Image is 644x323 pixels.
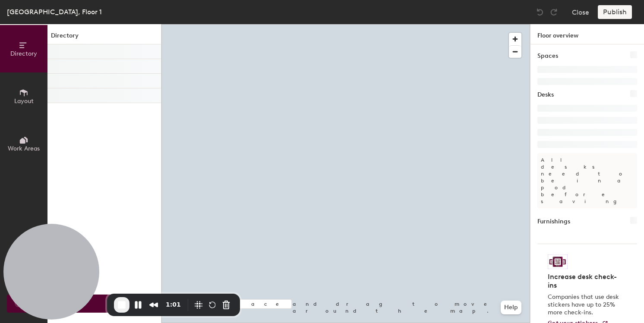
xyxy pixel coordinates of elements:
[501,301,521,314] button: Help
[537,51,558,61] h1: Spaces
[537,217,570,226] h1: Furnishings
[537,153,637,208] p: All desks need to be in a pod before saving
[530,24,644,44] h1: Floor overview
[8,145,40,152] span: Work Areas
[548,254,568,269] img: Sticker logo
[549,8,558,16] img: Redo
[548,293,622,317] p: Companies that use desk stickers have up to 25% more check-ins.
[548,273,622,290] h4: Increase desk check-ins
[572,5,589,19] button: Close
[7,6,102,17] div: [GEOGRAPHIC_DATA], Floor 1
[14,97,34,105] span: Layout
[536,8,544,16] img: Undo
[47,31,161,44] h1: Directory
[10,50,37,57] span: Directory
[537,90,554,100] h1: Desks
